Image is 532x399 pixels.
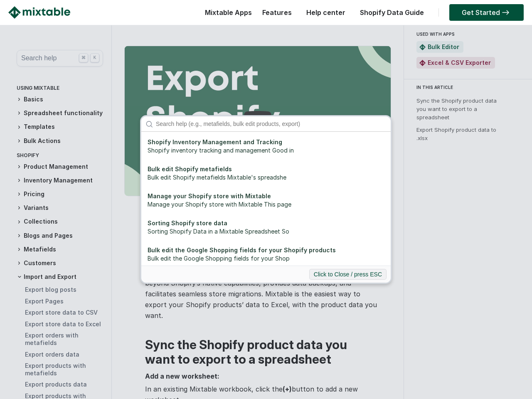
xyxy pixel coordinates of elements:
div: Sorting Shopify Data in a Mixtable Spreadsheet So [148,227,384,236]
div: Shopify inventory tracking and management Good in [148,146,384,155]
input: Search [152,116,391,131]
div: Bulk edit Shopify metafields Mixtable's spreadshe [148,173,384,182]
a: Get Started [449,4,524,21]
div: Bulk edit Shopify metafields [148,165,384,173]
div: Mixtable Apps [201,6,252,23]
a: Help center [302,8,350,17]
a: Features [258,8,296,17]
a: Shopify Inventory Management and TrackingShopify inventory tracking and management Good in [143,134,389,159]
a: Sorting Shopify store dataSorting Shopify Data in a Mixtable Spreadsheet So [143,215,389,240]
button: Click to Close / press ESC [309,269,387,280]
div: Shopify Inventory Management and Tracking [148,138,384,146]
div: Bulk edit the Google Shopping fields for your Shopify products [148,246,384,254]
div: Bulk edit the Google Shopping fields for your Shop [148,254,384,263]
img: Mixtable logo [8,6,70,19]
div: Manage your Shopify store with Mixtable [148,192,384,200]
a: Manage your Shopify store with MixtableManage your Shopify store with Mixtable This page [143,188,389,213]
a: Bulk edit Shopify metafieldsBulk edit Shopify metafields Mixtable's spreadshe [143,161,389,186]
img: arrow-right.svg [500,10,511,15]
div: Manage your Shopify store with Mixtable This page [148,200,384,209]
div: Sorting Shopify store data [148,219,384,227]
a: Bulk edit the Google Shopping fields for your Shopify productsBulk edit the Google Shopping field... [143,242,389,267]
img: search [145,121,153,128]
a: Shopify Data Guide [356,8,428,17]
